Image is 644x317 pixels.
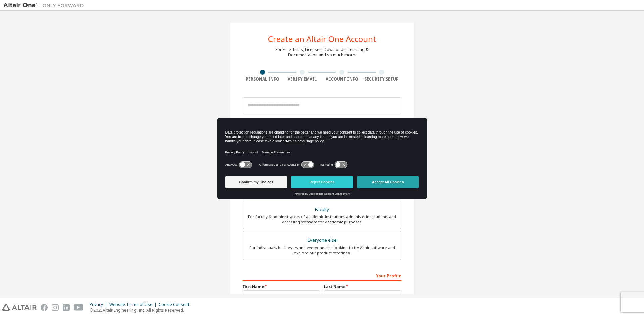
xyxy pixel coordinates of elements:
[247,245,397,256] div: For individuals, businesses and everyone else looking to try Altair software and explore our prod...
[268,35,376,43] div: Create an Altair One Account
[2,304,37,311] img: altair_logo.svg
[324,284,401,289] label: Last Name
[247,205,397,214] div: Faculty
[74,304,84,311] img: youtube.svg
[275,47,369,58] div: For Free Trials, Licenses, Downloads, Learning & Documentation and so much more.
[109,302,159,307] div: Website Terms of Use
[41,304,48,311] img: facebook.svg
[362,76,402,82] div: Security Setup
[90,307,193,313] p: © 2025 Altair Engineering, Inc. All Rights Reserved.
[243,270,401,281] div: Your Profile
[243,284,320,289] label: First Name
[90,302,109,307] div: Privacy
[247,214,397,225] div: For faculty & administrators of academic institutions administering students and accessing softwa...
[322,76,362,82] div: Account Info
[3,2,87,9] img: Altair One
[159,302,193,307] div: Cookie Consent
[243,76,282,82] div: Personal Info
[52,304,59,311] img: instagram.svg
[247,235,397,245] div: Everyone else
[63,304,70,311] img: linkedin.svg
[282,76,322,82] div: Verify Email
